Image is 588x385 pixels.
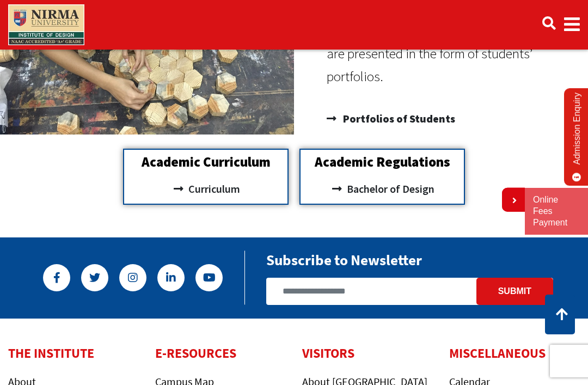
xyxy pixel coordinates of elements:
span: Curriculum [186,180,240,198]
img: main_logo [8,4,84,45]
a: Bachelor of Design [306,180,458,198]
span: Portfolios of Students [340,108,455,130]
h2: Academic Regulations [306,155,458,169]
h2: Academic Curriculum [130,155,282,169]
a: Curriculum [130,180,282,198]
a: Online Fees Payment [533,194,580,228]
h2: Subscribe to Newsletter [266,251,422,269]
a: Portfolios of Students [327,108,577,130]
nav: Main navigation [8,2,580,47]
span: Bachelor of Design [344,180,434,198]
button: Submit [476,278,553,305]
